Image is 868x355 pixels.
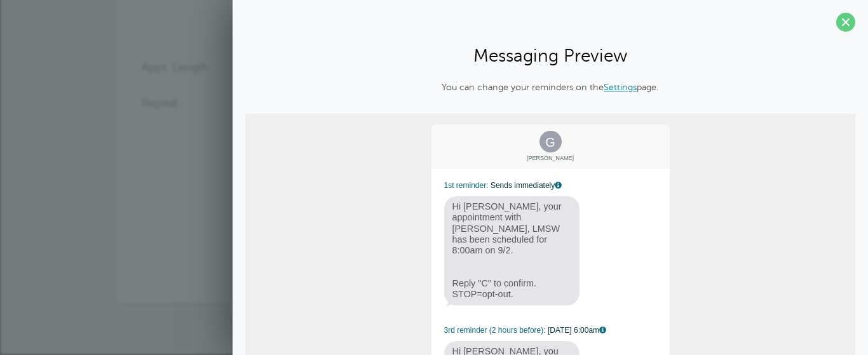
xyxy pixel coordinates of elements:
span: [PERSON_NAME] [431,155,670,162]
span: Hi [PERSON_NAME], your appointment with [PERSON_NAME], LMSW has been scheduled for 8:00am on 9/2.... [444,196,580,305]
span: 1st reminder: [444,181,489,190]
a: This message is generated from your "First Reminder" template. You can edit it on Settings > Remi... [555,182,562,190]
a: This message is generated from your "Third Reminder" template. You can edit it on Settings > Remi... [599,326,607,335]
span: 3rd reminder (2 hours before): [444,326,546,335]
p: You can change your reminders on the page. [395,81,706,95]
h2: Messaging Preview [245,44,855,67]
label: Repeat [142,97,178,109]
a: Settings [604,82,637,92]
span: [DATE] 6:00am [548,326,607,335]
span: G [539,131,562,152]
span: Sends immediately [491,181,562,190]
label: Appt. Length [142,62,208,73]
